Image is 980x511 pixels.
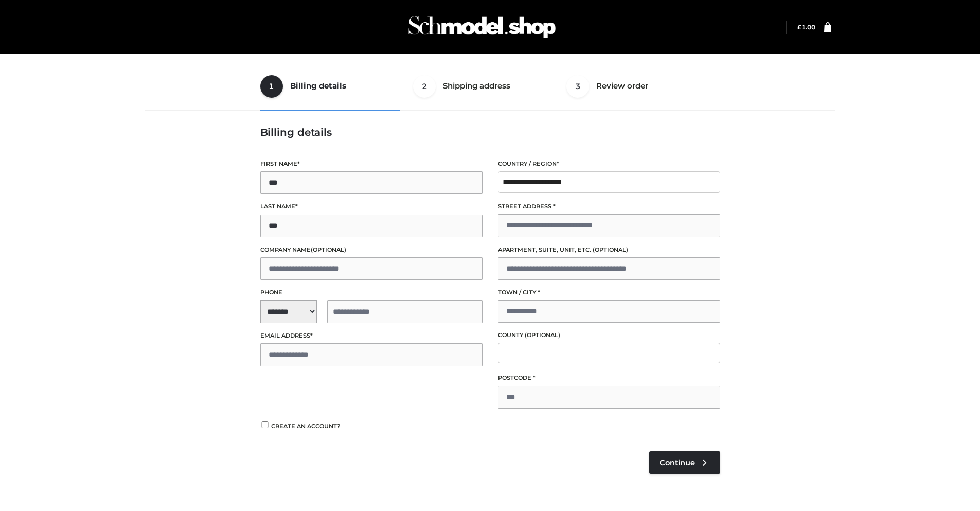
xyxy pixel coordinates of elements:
[593,246,628,253] span: (optional)
[660,458,695,467] span: Continue
[498,202,720,212] label: Street address
[260,421,270,428] input: Create an account?
[525,331,560,339] span: (optional)
[498,373,720,383] label: Postcode
[311,246,346,253] span: (optional)
[797,23,815,31] bdi: 1.00
[260,159,483,169] label: First name
[260,202,483,212] label: Last name
[498,288,720,297] label: Town / City
[405,7,559,47] img: Schmodel Admin 964
[797,23,815,31] a: £1.00
[260,288,483,297] label: Phone
[649,451,720,474] a: Continue
[498,330,720,340] label: County
[260,126,720,138] h3: Billing details
[260,331,483,341] label: Email address
[498,245,720,255] label: Apartment, suite, unit, etc.
[260,245,483,255] label: Company name
[797,23,801,31] span: £
[498,159,720,169] label: Country / Region
[271,422,341,430] span: Create an account?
